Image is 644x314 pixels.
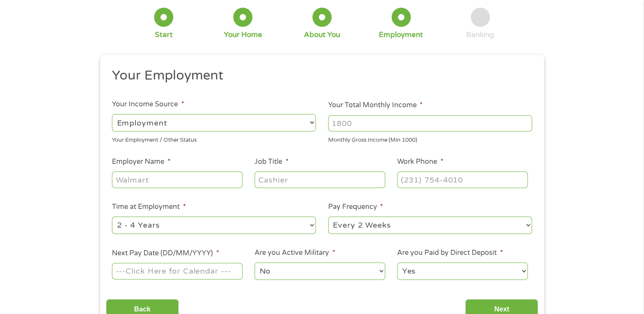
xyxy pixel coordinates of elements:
div: Employment [379,30,423,40]
div: Monthly Gross Income (Min 1000) [328,133,532,145]
label: Are you Paid by Direct Deposit [397,248,503,257]
label: Pay Frequency [328,203,383,211]
input: Walmart [112,171,242,188]
label: Work Phone [397,157,443,166]
label: Your Income Source [112,100,184,109]
div: Your Employment / Other Status [112,133,316,145]
label: Employer Name [112,157,170,166]
label: Your Total Monthly Income [328,101,423,110]
div: Start [155,30,173,40]
input: 1800 [328,115,532,131]
input: Cashier [255,171,385,188]
input: (231) 754-4010 [397,171,527,188]
label: Job Title [255,157,288,166]
div: Your Home [224,30,262,40]
input: ---Click Here for Calendar --- [112,263,242,279]
h2: Your Employment [112,67,526,84]
label: Next Pay Date (DD/MM/YYYY) [112,249,219,258]
label: Are you Active Military [255,248,335,257]
div: Banking [466,30,494,40]
label: Time at Employment [112,203,186,211]
div: About You [304,30,340,40]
